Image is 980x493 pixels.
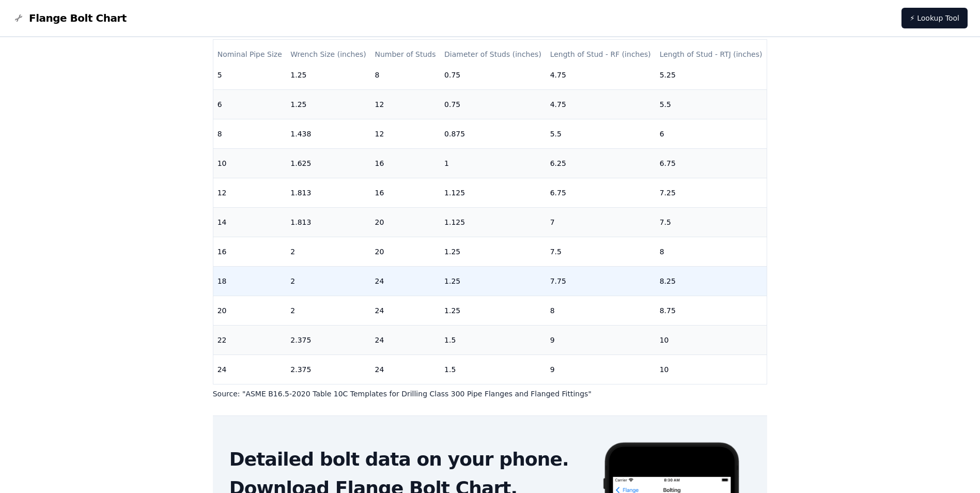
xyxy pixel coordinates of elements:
th: Wrench Size (inches) [286,40,370,69]
td: 1.25 [440,237,546,266]
td: 6 [656,119,767,148]
td: 1.25 [286,89,370,119]
td: 7.5 [656,207,767,237]
th: Nominal Pipe Size [213,40,287,69]
td: 24 [370,266,440,296]
td: 20 [370,207,440,237]
td: 2 [286,237,370,266]
td: 24 [213,355,287,384]
td: 5 [213,60,287,89]
td: 5.5 [656,89,767,119]
th: Length of Stud - RF (inches) [546,40,656,69]
td: 4.75 [546,60,656,89]
td: 14 [213,207,287,237]
th: Length of Stud - RTJ (inches) [656,40,767,69]
td: 16 [213,237,287,266]
td: 2.375 [286,355,370,384]
td: 22 [213,325,287,355]
td: 10 [213,148,287,178]
td: 7.5 [546,237,656,266]
td: 1.25 [440,266,546,296]
td: 1.625 [286,148,370,178]
td: 0.875 [440,119,546,148]
td: 1.125 [440,207,546,237]
td: 7.25 [656,178,767,207]
td: 1.438 [286,119,370,148]
td: 1.125 [440,178,546,207]
td: 1.25 [286,60,370,89]
td: 20 [370,237,440,266]
td: 6.75 [656,148,767,178]
td: 12 [370,89,440,119]
td: 16 [370,178,440,207]
td: 5.5 [546,119,656,148]
td: 8 [213,119,287,148]
h2: Detailed bolt data on your phone. [229,449,585,470]
td: 20 [213,296,287,325]
a: Flange Bolt Chart LogoFlange Bolt Chart [12,11,127,25]
td: 5.25 [656,60,767,89]
span: Flange Bolt Chart [29,11,127,25]
td: 2.375 [286,325,370,355]
a: ⚡ Lookup Tool [901,8,968,28]
td: 1.813 [286,178,370,207]
td: 24 [370,325,440,355]
p: Source: " ASME B16.5-2020 Table 10C Templates for Drilling Class 300 Pipe Flanges and Flanged Fit... [213,389,768,399]
td: 1.813 [286,207,370,237]
td: 0.75 [440,60,546,89]
td: 8 [370,60,440,89]
td: 8 [656,237,767,266]
td: 9 [546,355,656,384]
td: 0.75 [440,89,546,119]
td: 6.75 [546,178,656,207]
img: Flange Bolt Chart Logo [12,12,25,24]
td: 6.25 [546,148,656,178]
th: Diameter of Studs (inches) [440,40,546,69]
td: 6 [213,89,287,119]
td: 1.5 [440,325,546,355]
th: Number of Studs [370,40,440,69]
td: 18 [213,266,287,296]
td: 1.25 [440,296,546,325]
td: 7.75 [546,266,656,296]
td: 16 [370,148,440,178]
td: 4.75 [546,89,656,119]
td: 2 [286,266,370,296]
td: 8 [546,296,656,325]
td: 10 [656,325,767,355]
td: 10 [656,355,767,384]
td: 9 [546,325,656,355]
td: 7 [546,207,656,237]
td: 1.5 [440,355,546,384]
td: 24 [370,296,440,325]
td: 12 [213,178,287,207]
td: 12 [370,119,440,148]
td: 24 [370,355,440,384]
td: 2 [286,296,370,325]
td: 1 [440,148,546,178]
td: 8.25 [656,266,767,296]
td: 8.75 [656,296,767,325]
